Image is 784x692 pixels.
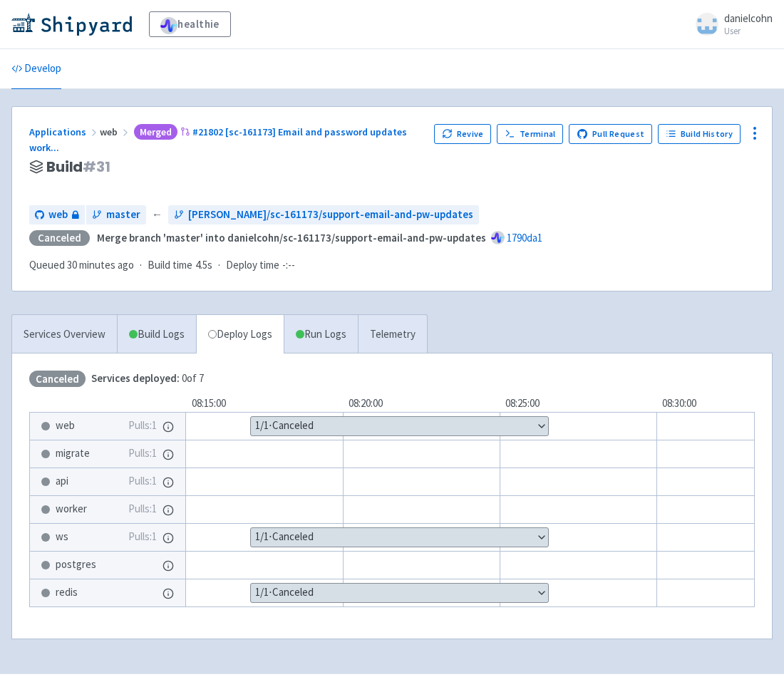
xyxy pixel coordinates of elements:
span: Pulls: 1 [128,445,157,462]
span: Services deployed: [91,371,180,385]
img: Shipyard logo [11,13,132,36]
a: Merged#21802 [sc-161173] Email and password updates work... [29,125,407,155]
span: # 31 [83,157,110,177]
span: 4.5s [195,257,212,274]
span: #21802 [sc-161173] Email and password updates work ... [29,125,407,155]
div: 08:25:00 [500,396,656,412]
a: danielcohn User [687,13,773,36]
a: [PERSON_NAME]/sc-161173/support-email-and-pw-updates [168,205,479,224]
div: · · [29,257,304,274]
strong: Merge branch 'master' into danielcohn/sc-161173/support-email-and-pw-updates [97,231,486,244]
a: 1790da1 [507,231,542,244]
a: Terminal [497,124,563,144]
span: 0 of 7 [91,371,204,387]
a: Applications [29,125,100,138]
a: master [86,205,146,224]
div: 08:20:00 [343,396,500,412]
a: Telemetry [358,315,427,354]
a: Develop [11,49,61,89]
span: danielcohn [724,11,773,25]
span: web [48,207,68,223]
div: Canceled [29,230,90,247]
span: Queued [29,258,134,272]
a: Pull Request [569,124,652,144]
span: ws [56,529,68,545]
span: web [56,418,75,434]
span: redis [56,584,78,601]
button: Revive [434,124,491,144]
a: Build Logs [118,315,196,354]
time: 30 minutes ago [67,258,134,272]
a: Build History [658,124,741,144]
a: Services Overview [12,315,117,354]
div: 08:15:00 [186,396,343,412]
a: Deploy Logs [196,315,284,354]
span: web [100,125,131,138]
span: api [56,473,68,490]
span: migrate [56,445,90,462]
span: Deploy time [226,257,279,274]
span: -:-- [282,257,295,274]
span: Pulls: 1 [128,501,157,517]
span: Merged [134,124,177,140]
span: ← [152,207,163,223]
a: Run Logs [284,315,358,354]
span: Build [46,159,110,175]
span: Build time [148,257,192,274]
span: [PERSON_NAME]/sc-161173/support-email-and-pw-updates [188,207,473,223]
span: postgres [56,557,96,573]
span: Pulls: 1 [128,473,157,490]
span: Pulls: 1 [128,418,157,434]
small: User [724,26,773,36]
span: Pulls: 1 [128,529,157,545]
a: web [29,205,85,224]
span: Canceled [29,371,86,387]
span: worker [56,501,87,517]
span: master [106,207,140,223]
a: healthie [149,11,231,37]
